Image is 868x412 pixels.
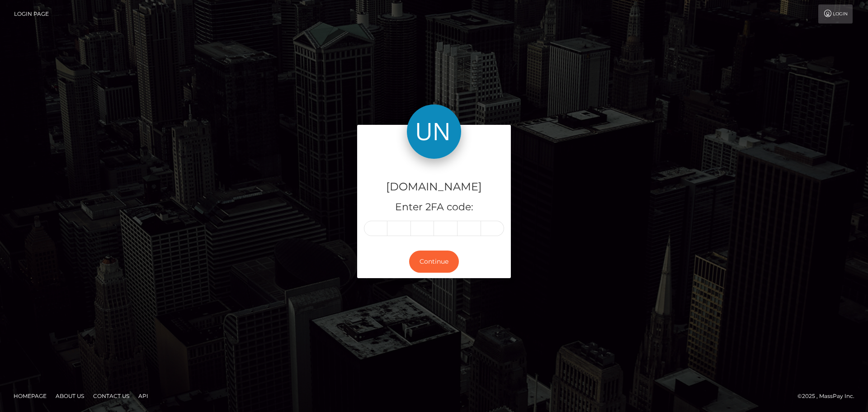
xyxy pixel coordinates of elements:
[407,104,461,159] img: Unlockt.me
[364,179,504,195] h4: [DOMAIN_NAME]
[52,389,88,403] a: About Us
[797,391,861,401] div: © 2025 , MassPay Inc.
[818,5,853,24] a: Login
[364,200,504,214] h5: Enter 2FA code:
[409,251,459,273] button: Continue
[90,389,133,403] a: Contact Us
[135,389,152,403] a: API
[10,389,50,403] a: Homepage
[14,5,49,24] a: Login Page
